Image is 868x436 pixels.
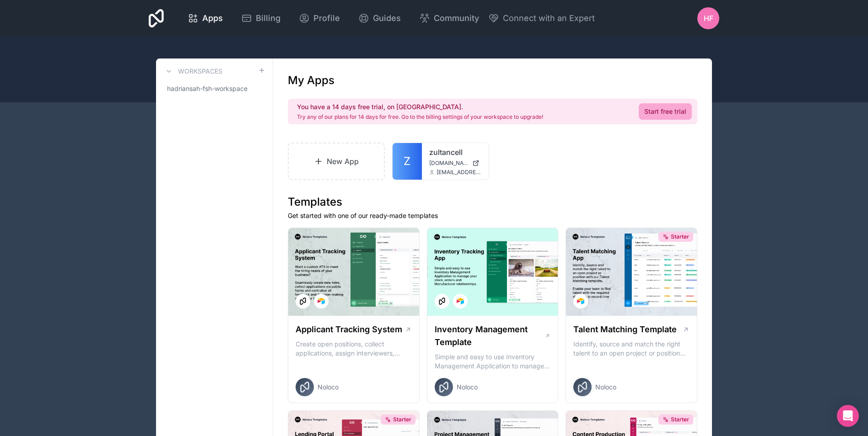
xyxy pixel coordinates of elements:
[373,12,401,25] span: Guides
[503,12,595,25] span: Connect with an Expert
[457,298,464,305] img: Airtable Logo
[429,160,481,167] a: [DOMAIN_NAME]
[577,298,584,305] img: Airtable Logo
[412,8,486,28] a: Community
[671,416,689,423] span: Starter
[318,298,325,305] img: Airtable Logo
[393,416,411,423] span: Starter
[573,340,690,358] p: Identify, source and match the right talent to an open project or position with our Talent Matchi...
[288,211,697,220] p: Get started with one of our ready-made templates
[297,113,543,121] p: Try any of our plans for 14 days for free. Go to the billing settings of your workspace to upgrade!
[434,12,479,25] span: Community
[313,12,340,25] span: Profile
[429,160,469,167] span: [DOMAIN_NAME]
[404,154,410,169] span: Z
[288,195,697,209] h1: Templates
[429,147,481,158] a: zultancell
[837,405,859,427] div: Open Intercom Messenger
[163,80,265,97] a: hadriansah-fsh-workspace
[234,8,288,28] a: Billing
[435,352,551,371] p: Simple and easy to use Inventory Management Application to manage your stock, orders and Manufact...
[296,340,412,358] p: Create open positions, collect applications, assign interviewers, centralise candidate feedback a...
[288,73,334,88] h1: My Apps
[318,383,339,392] span: Noloco
[639,103,692,120] a: Start free trial
[671,233,689,240] span: Starter
[435,323,545,349] h1: Inventory Management Template
[180,8,230,28] a: Apps
[457,383,478,392] span: Noloco
[297,102,543,112] h2: You have a 14 days free trial, on [GEOGRAPHIC_DATA].
[351,8,408,28] a: Guides
[167,84,248,93] span: hadriansah-fsh-workspace
[163,66,222,77] a: Workspaces
[437,169,481,176] span: [EMAIL_ADDRESS][DOMAIN_NAME]
[296,323,402,336] h1: Applicant Tracking System
[288,143,385,180] a: New App
[202,12,223,25] span: Apps
[488,12,595,25] button: Connect with an Expert
[595,383,616,392] span: Noloco
[573,323,677,336] h1: Talent Matching Template
[393,143,422,180] a: Z
[704,13,713,24] span: hf
[256,12,280,25] span: Billing
[178,67,222,76] h3: Workspaces
[291,8,347,28] a: Profile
